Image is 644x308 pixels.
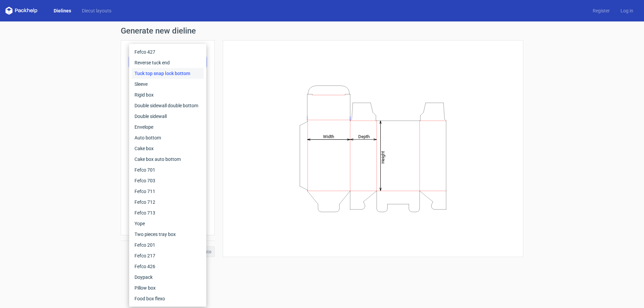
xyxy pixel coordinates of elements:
[76,7,117,14] a: Diecut layouts
[132,229,204,240] div: Two pieces tray box
[132,143,204,154] div: Cake box
[132,175,204,186] div: Fefco 703
[132,218,204,229] div: Yope
[132,154,204,165] div: Cake box auto bottom
[323,134,334,139] tspan: Width
[132,293,204,304] div: Food box flexo
[48,7,76,14] a: Dielines
[132,261,204,272] div: Fefco 426
[132,100,204,111] div: Double sidewall double bottom
[132,240,204,250] div: Fefco 201
[132,47,204,57] div: Fefco 427
[132,68,204,79] div: Tuck top snap lock bottom
[132,122,204,132] div: Envelope
[132,111,204,122] div: Double sidewall
[380,151,385,163] tspan: Height
[132,89,204,100] div: Rigid box
[132,272,204,283] div: Doypack
[132,132,204,143] div: Auto bottom
[132,79,204,89] div: Sleeve
[587,7,615,14] a: Register
[121,27,523,35] h1: Generate new dieline
[132,283,204,293] div: Pillow box
[132,186,204,197] div: Fefco 711
[132,57,204,68] div: Reverse tuck end
[132,207,204,218] div: Fefco 713
[132,250,204,261] div: Fefco 217
[132,197,204,207] div: Fefco 712
[132,165,204,175] div: Fefco 701
[615,7,639,14] a: Log in
[358,134,370,139] tspan: Depth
